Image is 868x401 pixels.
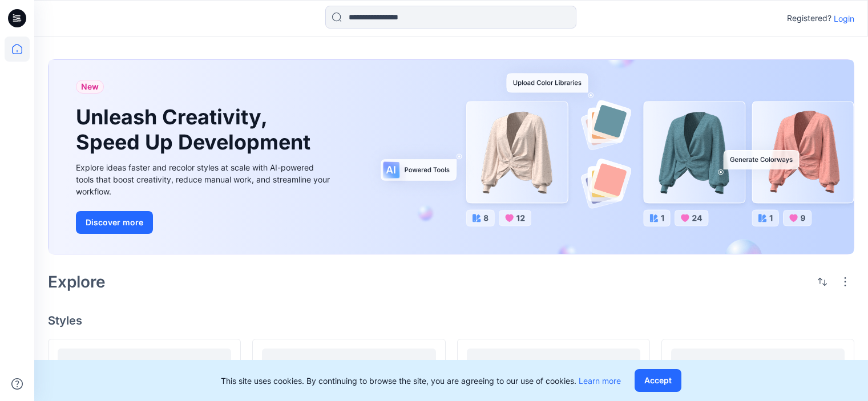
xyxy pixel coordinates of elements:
[834,13,854,25] p: Login
[221,375,621,387] p: This site uses cookies. By continuing to browse the site, you are agreeing to our use of cookies.
[76,161,333,197] div: Explore ideas faster and recolor styles at scale with AI-powered tools that boost creativity, red...
[579,376,621,386] a: Learn more
[81,80,99,94] span: New
[76,105,316,154] h1: Unleash Creativity, Speed Up Development
[48,273,106,291] h2: Explore
[787,11,831,25] p: Registered?
[48,314,854,327] h4: Styles
[76,211,153,234] button: Discover more
[76,211,333,234] a: Discover more
[635,369,681,392] button: Accept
